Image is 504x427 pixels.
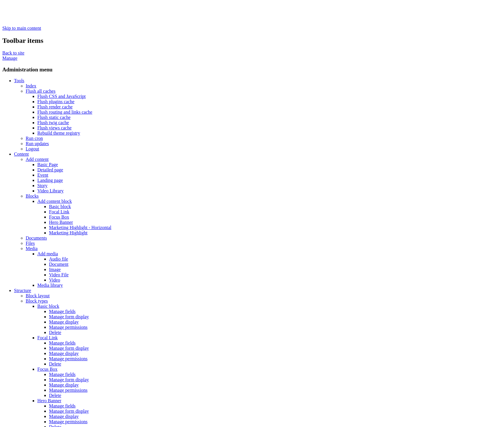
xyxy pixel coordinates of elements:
[26,83,36,88] a: Index
[49,346,89,351] a: Manage form display
[37,131,80,136] a: Rebuild theme registry
[49,230,87,235] a: Marketing Highlight
[37,162,58,167] a: Basic Page
[37,251,58,256] a: Add media
[37,199,72,204] a: Add content block
[37,99,74,104] a: Flush plugins cache
[37,178,63,183] a: Landing page
[37,125,71,130] a: Flush views cache
[49,409,89,414] a: Manage form display
[26,293,50,298] a: Block layout
[26,141,49,146] a: Run updates
[49,225,111,230] a: Marketing Highlight - Horizontal
[49,325,87,330] a: Manage permissions
[2,56,17,61] a: Manage
[26,246,38,251] a: Media
[49,419,87,424] a: Manage permissions
[49,356,87,361] a: Manage permissions
[49,382,79,387] a: Manage display
[37,110,92,115] a: Flush routing and links cache
[49,209,69,214] a: Focal Link
[37,167,63,172] a: Detailed page
[49,204,71,209] a: Basic block
[49,361,61,366] a: Delete
[49,277,60,282] a: Video
[49,256,68,261] a: Audio file
[14,78,24,83] a: Tools
[26,146,39,151] a: Logout
[37,283,63,288] a: Media library
[49,403,76,408] a: Manage fields
[49,267,61,272] a: Image
[2,26,41,31] a: Skip to main content
[49,272,69,277] a: Video File
[37,104,73,109] a: Flush render cache
[26,157,49,162] a: Add content
[37,398,61,403] a: Hero Banner
[49,262,69,267] a: Document
[49,351,79,356] a: Manage display
[49,314,89,319] a: Manage form display
[37,183,48,188] a: Story
[14,288,31,293] a: Structure
[14,152,29,157] a: Content
[37,120,69,125] a: Flush twig cache
[26,241,35,246] a: Files
[37,173,48,178] a: Event
[26,298,48,303] a: Block types
[49,220,73,225] a: Hero Banner
[26,89,55,94] a: Flush all caches
[49,377,89,382] a: Manage form display
[37,188,64,193] a: Video Library
[49,340,76,345] a: Manage fields
[49,388,87,393] a: Manage permissions
[49,309,76,314] a: Manage fields
[26,194,38,198] a: Blocks
[37,304,59,309] a: Basic block
[49,372,76,377] a: Manage fields
[49,393,61,398] a: Delete
[26,236,47,240] a: Documents
[2,66,502,73] h3: Administration menu
[37,335,58,340] a: Focal Link
[37,115,71,120] a: Flush static cache
[26,136,43,141] a: Run cron
[2,37,502,45] h2: Toolbar items
[49,414,79,419] a: Manage display
[37,367,57,372] a: Focus Box
[49,319,79,324] a: Manage display
[37,94,86,99] a: Flush CSS and JavaScript
[2,50,24,55] a: Back to site
[49,215,69,219] a: Focus Box
[49,330,61,335] a: Delete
